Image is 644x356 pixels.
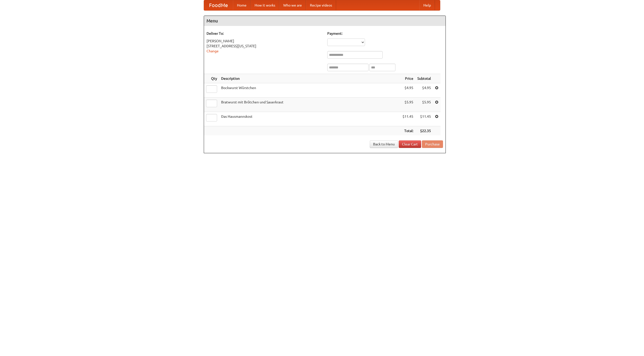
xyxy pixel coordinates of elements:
[400,112,415,126] td: $11.45
[415,126,433,136] th: $22.35
[399,140,421,148] a: Clear Cart
[400,74,415,83] th: Price
[207,31,322,36] h5: Deliver To:
[400,98,415,112] td: $5.95
[204,16,446,26] h4: Menu
[219,98,400,112] td: Bratwurst mit Brötchen und Sauerkraut
[207,49,219,53] a: Change
[251,0,279,10] a: How it works
[204,0,233,10] a: FoodMe
[207,44,322,49] div: [STREET_ADDRESS][US_STATE]
[415,74,433,83] th: Subtotal
[219,83,400,98] td: Bockwurst Würstchen
[219,112,400,126] td: Das Hausmannskost
[233,0,251,10] a: Home
[279,0,306,10] a: Who we are
[370,140,398,148] a: Back to Menu
[219,74,400,83] th: Description
[306,0,336,10] a: Recipe videos
[327,31,443,36] h5: Payment:
[204,74,219,83] th: Qty
[400,83,415,98] td: $4.95
[419,0,435,10] a: Help
[207,38,322,44] div: [PERSON_NAME]
[400,126,415,136] th: Total:
[415,112,433,126] td: $11.45
[415,98,433,112] td: $5.95
[422,140,443,148] button: Purchase
[415,83,433,98] td: $4.95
